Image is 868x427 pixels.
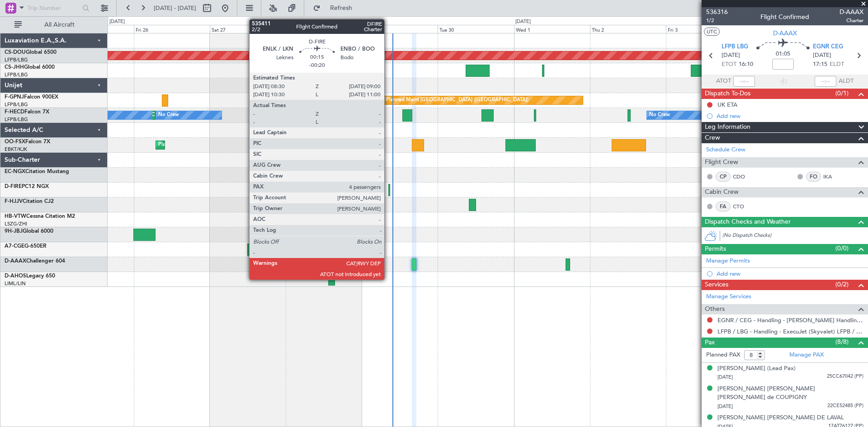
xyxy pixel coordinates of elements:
div: Planned Maint Kortrijk-[GEOGRAPHIC_DATA] [158,138,264,152]
span: F-HJJV [5,199,23,204]
span: [DATE] [722,51,740,60]
span: 1/2 [706,17,728,24]
a: LFPB / LBG - Handling - ExecuJet (Skyvalet) LFPB / LBG [717,328,863,335]
span: Flight Crew [705,157,738,168]
div: No Crew [158,108,179,122]
span: Dispatch Checks and Weather [705,217,791,227]
span: ATOT [716,77,731,86]
span: Cabin Crew [705,187,739,197]
div: CP [716,172,731,182]
a: F-GPNJFalcon 900EX [5,94,58,100]
div: Tue 30 [438,25,514,33]
span: [DATE] [813,51,831,60]
div: FO [806,172,821,182]
div: [DATE] [515,18,531,26]
div: Add new [717,270,863,277]
span: Dispatch To-Dos [705,89,750,99]
span: (0/2) [835,280,849,289]
a: LFPB/LBG [5,101,28,108]
div: FA [716,202,731,211]
a: D-AAAXChallenger 604 [5,258,65,264]
div: UK ETA [717,101,737,108]
span: D-AHOS [5,273,26,279]
a: OO-FSXFalcon 7X [5,139,50,145]
a: EC-NGXCitation Mustang [5,169,69,174]
span: D-AAAX [773,28,797,38]
span: Services [705,280,728,290]
span: [DATE] [717,403,733,410]
span: F-GPNJ [5,94,24,100]
div: [DATE] [109,18,125,26]
div: Planned Maint [GEOGRAPHIC_DATA] ([GEOGRAPHIC_DATA]) [386,94,528,107]
a: LFPB/LBG [5,116,28,123]
div: No Crew [649,108,670,122]
span: CS-JHH [5,65,24,70]
span: 17:15 [813,60,827,69]
span: ETOT [722,60,736,69]
div: [PERSON_NAME] [PERSON_NAME] [PERSON_NAME] de COUPIGNY [717,385,863,402]
span: EC-NGX [5,169,25,174]
span: (8/8) [835,337,849,347]
a: Manage Permits [706,257,750,266]
button: All Aircraft [10,18,98,32]
span: ALDT [839,77,854,86]
a: F-HJJVCitation CJ2 [5,199,54,204]
span: [DATE] - [DATE] [154,4,196,12]
div: (No Dispatch Checks) [722,232,868,241]
a: CTO [733,202,753,211]
span: Refresh [322,5,360,11]
div: Mon 29 [362,25,438,33]
a: LSZG/ZHI [5,221,27,227]
span: Pax [705,338,715,348]
a: Manage PAX [789,351,824,360]
div: Thu 2 [590,25,666,33]
a: CDO [733,173,753,181]
span: D-AAAX [840,7,863,17]
span: D-AAAX [5,258,26,264]
a: 9H-JBJGlobal 6000 [5,229,53,234]
input: --:-- [733,76,755,87]
div: Fri 26 [134,25,210,33]
input: Trip Number [28,1,80,15]
a: D-AHOSLegacy 650 [5,273,55,279]
button: Refresh [309,1,363,15]
label: Planned PAX [706,351,740,360]
span: 536316 [706,7,728,17]
span: Charter [840,17,863,24]
span: 9H-JBJ [5,229,23,234]
span: OO-FSX [5,139,25,145]
a: IKA [823,173,844,181]
a: EGNR / CEG - Handling - [PERSON_NAME] Handling Services EGNR / CEG [717,316,863,324]
div: Add new [717,112,863,120]
a: Schedule Crew [706,145,745,155]
a: CS-JHHGlobal 6000 [5,65,55,70]
a: LFPB/LBG [5,56,28,63]
a: CS-DOUGlobal 6500 [5,50,57,55]
span: F-HECD [5,109,24,115]
button: UTC [704,28,720,36]
span: [DATE] [717,374,733,380]
span: D-FIRE [5,184,22,189]
div: Flight Confirmed [760,12,809,22]
span: Permits [705,244,726,254]
span: HB-VTW [5,214,26,219]
a: EBKT/KJK [5,146,27,153]
a: LIML/LIN [5,280,26,287]
span: 25CC67042 (PP) [827,373,863,380]
span: 16:10 [739,60,753,69]
span: Leg Information [705,122,750,132]
span: (0/0) [835,244,849,253]
span: Others [705,304,725,314]
a: F-HECDFalcon 7X [5,109,49,115]
a: HB-VTWCessna Citation M2 [5,214,75,219]
span: (0/1) [835,89,849,98]
span: ELDT [830,60,844,69]
a: A7-CGEG-650ER [5,244,47,249]
span: 22CE52485 (PP) [827,402,863,410]
span: Crew [705,133,720,143]
div: Wed 1 [514,25,590,33]
a: Manage Services [706,292,751,301]
span: EGNR CEG [813,42,843,52]
span: 01:05 [776,50,790,59]
div: Fri 3 [666,25,742,33]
